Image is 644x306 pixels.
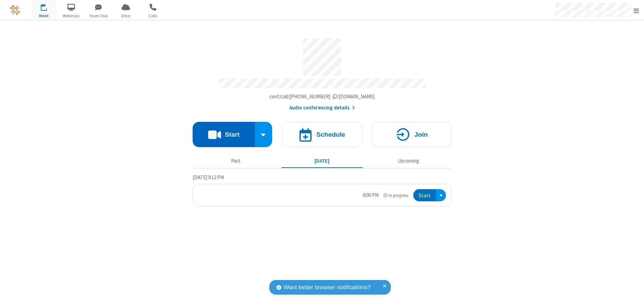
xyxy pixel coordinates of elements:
[45,4,50,9] div: 1
[59,13,84,19] span: Webinars
[255,122,272,147] div: Start conference options
[384,192,408,199] em: in progress
[113,13,138,19] span: Drive
[282,122,362,147] button: Schedule
[195,155,277,167] button: Past
[436,189,446,202] div: Open menu
[363,192,379,199] div: 9:00 PM
[10,5,20,15] img: QA Selenium DO NOT DELETE OR CHANGE
[193,122,255,147] button: Start
[413,189,436,202] button: Start
[282,155,363,167] button: [DATE]
[284,283,371,292] span: Want better browser notifications?
[269,93,375,101] button: Copy my meeting room linkCopy my meeting room link
[414,131,428,138] h4: Join
[368,155,449,167] button: Upcoming
[269,93,375,100] span: Copy my meeting room link
[193,174,224,180] span: [DATE] 9:12 PM
[289,104,355,112] button: Audio conferencing details
[86,13,111,19] span: Team Chat
[193,33,451,112] section: Account details
[193,173,451,207] section: Today's Meetings
[372,122,451,147] button: Join
[316,131,345,138] h4: Schedule
[31,13,57,19] span: Meet
[140,13,166,19] span: Calls
[225,131,239,138] h4: Start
